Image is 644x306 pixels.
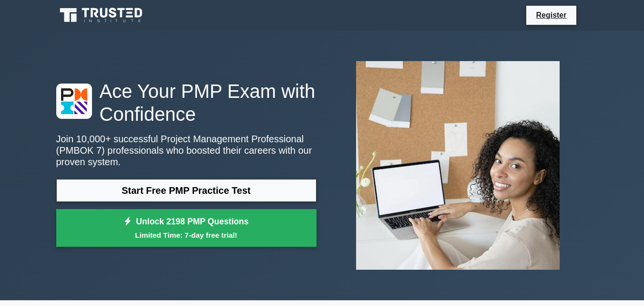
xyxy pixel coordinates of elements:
[56,209,317,247] a: Unlock 2198 PMP QuestionsLimited Time: 7-day free trial!
[68,230,305,241] small: Limited Time: 7-day free trial!
[56,80,317,126] h1: Ace Your PMP Exam with Confidence
[56,133,317,168] p: Join 10,000+ successful Project Management Professional (PMBOK 7) professionals who boosted their...
[56,179,317,202] a: Start Free PMP Practice Test
[530,9,572,21] a: Register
